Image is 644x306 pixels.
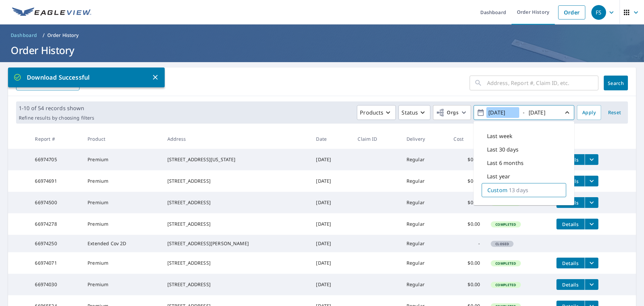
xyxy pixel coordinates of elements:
[482,156,566,170] div: Last 6 months
[491,222,520,227] span: Completed
[401,149,448,170] td: Regular
[30,170,82,192] td: 66974691
[401,192,448,213] td: Regular
[577,105,601,120] button: Apply
[82,274,162,295] td: Premium
[82,213,162,235] td: Premium
[82,235,162,252] td: Extended Cov 2D
[82,149,162,170] td: Premium
[585,219,598,229] button: filesDropdownBtn-66974278
[311,274,352,295] td: [DATE]
[19,104,94,112] p: 1-10 of 54 records shown
[448,252,485,274] td: $0.00
[167,281,306,288] div: [STREET_ADDRESS]
[167,199,306,206] div: [STREET_ADDRESS]
[482,143,566,156] div: Last 30 days
[491,282,520,287] span: Completed
[604,76,628,90] button: Search
[401,252,448,274] td: Regular
[311,235,352,252] td: [DATE]
[560,221,581,227] span: Details
[30,274,82,295] td: 66974030
[482,183,566,197] div: Custom13 days
[448,235,485,252] td: -
[401,274,448,295] td: Regular
[448,149,485,170] td: $0.00
[43,31,45,39] li: /
[487,172,510,180] p: Last year
[585,258,598,268] button: filesDropdownBtn-66974071
[585,154,598,165] button: filesDropdownBtn-66974705
[477,107,571,119] span: -
[585,176,598,186] button: filesDropdownBtn-66974691
[482,170,566,183] div: Last year
[509,186,528,194] p: 13 days
[11,32,37,39] span: Dashboard
[487,186,507,194] p: Custom
[606,108,623,117] span: Reset
[591,5,606,20] div: FS
[311,192,352,213] td: [DATE]
[436,108,459,117] span: Orgs
[448,170,485,192] td: $0.00
[487,74,598,92] input: Address, Report #, Claim ID, etc.
[167,221,306,227] div: [STREET_ADDRESS]
[82,192,162,213] td: Premium
[352,129,401,149] th: Claim ID
[162,129,311,149] th: Address
[12,7,91,17] img: EV Logo
[311,213,352,235] td: [DATE]
[13,73,151,82] p: Download Successful
[560,260,581,266] span: Details
[558,5,585,19] a: Order
[82,252,162,274] td: Premium
[527,107,559,118] input: yyyy/mm/dd
[448,274,485,295] td: $0.00
[448,192,485,213] td: $0.00
[486,107,519,118] input: yyyy/mm/dd
[360,108,383,117] p: Products
[474,105,574,120] button: -
[19,115,94,121] p: Refine results by choosing filters
[30,149,82,170] td: 66974705
[560,281,581,288] span: Details
[311,149,352,170] td: [DATE]
[311,129,352,149] th: Date
[582,108,596,117] span: Apply
[491,261,520,266] span: Completed
[401,170,448,192] td: Regular
[167,156,306,163] div: [STREET_ADDRESS][US_STATE]
[30,235,82,252] td: 66974250
[401,108,418,117] p: Status
[47,32,79,39] p: Order History
[585,279,598,290] button: filesDropdownBtn-66974030
[585,197,598,208] button: filesDropdownBtn-66974500
[609,80,623,86] span: Search
[448,213,485,235] td: $0.00
[487,132,513,140] p: Last week
[30,129,82,149] th: Report #
[311,252,352,274] td: [DATE]
[556,219,585,229] button: detailsBtn-66974278
[167,178,306,184] div: [STREET_ADDRESS]
[401,129,448,149] th: Delivery
[311,170,352,192] td: [DATE]
[167,240,306,247] div: [STREET_ADDRESS][PERSON_NAME]
[398,105,430,120] button: Status
[30,252,82,274] td: 66974071
[491,242,513,246] span: Closed
[482,129,566,143] div: Last week
[556,279,585,290] button: detailsBtn-66974030
[8,43,636,57] h1: Order History
[82,170,162,192] td: Premium
[604,105,625,120] button: Reset
[556,258,585,268] button: detailsBtn-66974071
[357,105,396,120] button: Products
[487,159,524,167] p: Last 6 months
[8,30,636,41] nav: breadcrumb
[448,129,485,149] th: Cost
[30,213,82,235] td: 66974278
[82,129,162,149] th: Product
[8,30,40,41] a: Dashboard
[167,260,306,266] div: [STREET_ADDRESS]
